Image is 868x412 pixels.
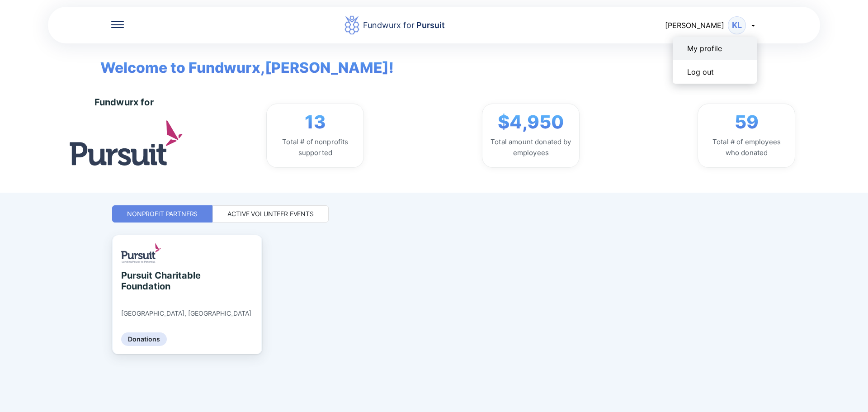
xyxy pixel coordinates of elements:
[127,209,198,218] div: Nonprofit Partners
[728,16,746,34] div: KL
[363,19,445,32] div: Fundwurx for
[305,111,326,133] span: 13
[70,120,183,165] img: logo.jpg
[227,209,314,218] div: Active Volunteer Events
[687,67,714,76] div: Log out
[415,20,445,30] span: Pursuit
[665,21,724,30] span: [PERSON_NAME]
[735,111,759,133] span: 59
[87,43,394,79] span: Welcome to Fundwurx, [PERSON_NAME] !
[121,270,204,292] div: Pursuit Charitable Foundation
[705,137,788,158] div: Total # of employees who donated
[94,97,154,108] div: Fundwurx for
[274,137,356,158] div: Total # of nonprofits supported
[121,332,167,346] div: Donations
[121,309,251,317] div: [GEOGRAPHIC_DATA], [GEOGRAPHIC_DATA]
[687,44,722,53] div: My profile
[498,111,564,133] span: $4,950
[490,137,572,158] div: Total amount donated by employees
